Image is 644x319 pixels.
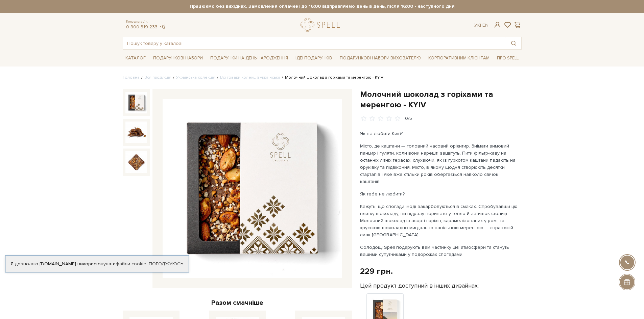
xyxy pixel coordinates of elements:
div: Разом смачніше [123,298,352,307]
a: Погоджуюсь [149,261,183,267]
a: Вся продукція [144,75,171,80]
a: En [482,22,488,28]
input: Пошук товару у каталозі [123,37,506,49]
a: logo [301,18,343,32]
a: Каталог [123,53,148,63]
a: Головна [123,75,140,80]
a: Українська колекція [176,75,215,80]
label: Цей продукт доступний в інших дизайнах: [360,282,479,290]
img: Молочний шоколад з горіхами та меренгою - KYIV [125,122,147,143]
a: Подарункові набори [150,53,206,63]
div: Я дозволяю [DOMAIN_NAME] використовувати [5,261,189,267]
button: Пошук товару у каталозі [506,37,521,49]
a: Подарунки на День народження [208,53,291,63]
p: Місто, де каштани — головний часовий орієнтир. Знімати зимовий панцир і гуляти, коли вони нарешті... [360,142,519,185]
p: Як тебе не любити? [360,190,519,197]
div: 0/5 [405,115,412,122]
span: Консультація: [126,20,166,24]
div: 229 грн. [360,266,393,276]
a: telegram [159,24,166,30]
img: Молочний шоколад з горіхами та меренгою - KYIV [125,151,147,173]
a: Про Spell [494,53,521,63]
p: Кажуть, що спогади іноді закарбовуються в смаках. Спробувавши цю плитку шоколаду, ви відразу пори... [360,203,519,238]
img: Молочний шоколад з горіхами та меренгою - KYIV [125,92,147,113]
strong: Працюємо без вихідних. Замовлення оплачені до 16:00 відправляємо день в день, після 16:00 - насту... [123,3,522,9]
a: файли cookie [116,261,146,267]
span: | [480,22,481,28]
img: Молочний шоколад з горіхами та меренгою - KYIV [163,99,342,278]
div: Ук [474,22,488,28]
li: Молочний шоколад з горіхами та меренгою - KYIV [280,75,383,81]
p: Як не любити Київ? [360,130,519,137]
h1: Молочний шоколад з горіхами та меренгою - KYIV [360,89,522,110]
a: Корпоративним клієнтам [426,52,492,64]
a: Всі товари колекція українська [220,75,280,80]
a: Подарункові набори вихователю [337,52,424,64]
p: Солодощі Spell подарують вам частинку цієї атмосфери та стануть вашими супутниками у подорожах сп... [360,244,519,258]
a: Ідеї подарунків [293,53,335,63]
a: 0 800 319 233 [126,24,158,30]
